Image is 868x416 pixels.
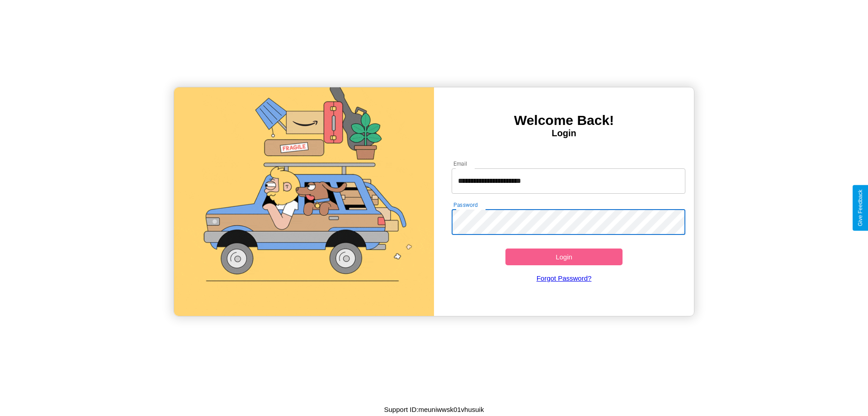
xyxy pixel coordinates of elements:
[384,403,484,416] p: Support ID: meuniwwsk01vhusuik
[447,265,681,291] a: Forgot Password?
[174,87,434,316] img: gif
[505,249,623,265] button: Login
[434,113,694,128] h3: Welcome Back!
[453,160,467,167] label: Email
[453,201,477,209] label: Password
[857,190,863,226] div: Give Feedback
[434,128,694,139] h4: Login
